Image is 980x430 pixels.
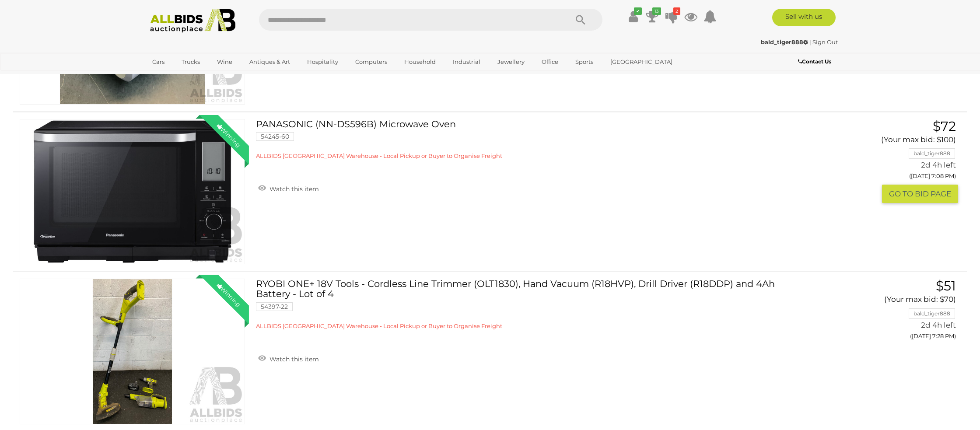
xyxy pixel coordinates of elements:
[447,55,486,69] a: Industrial
[634,7,642,15] i: ✔
[652,7,661,15] i: 13
[262,279,801,330] a: RYOBI ONE+ 18V Tools - Cordless Line Trimmer (OLT1830), Hand Vacuum (R18HVP), Drill Driver (R18DD...
[536,55,564,69] a: Office
[570,55,599,69] a: Sports
[936,278,956,294] span: $51
[350,55,393,69] a: Computers
[256,352,321,365] a: Watch this item
[665,9,678,24] a: 2
[646,9,659,24] a: 13
[798,58,831,65] b: Contact Us
[933,118,956,134] span: $72
[809,38,811,45] span: |
[211,55,238,69] a: Wine
[20,119,245,265] a: Winning
[559,9,602,31] button: Search
[798,57,833,66] a: Contact Us
[244,55,296,69] a: Antiques & Art
[673,7,680,15] i: 2
[605,55,678,69] a: [GEOGRAPHIC_DATA]
[399,55,441,69] a: Household
[301,55,344,69] a: Hospitality
[145,9,240,33] img: Allbids.com.au
[176,55,206,69] a: Trucks
[761,38,809,45] a: bald_tiger888
[626,9,640,24] a: ✔
[761,38,808,45] strong: bald_tiger888
[209,275,249,315] div: Winning
[882,185,958,203] button: GO TO BID PAGE
[20,279,245,424] a: Winning
[147,55,170,69] a: Cars
[267,355,319,363] span: Watch this item
[815,119,958,203] a: $72 (Your max bid: $100) bald_tiger888 2d 4h left ([DATE] 7:08 PM) GO TO BID PAGE
[256,182,321,195] a: Watch this item
[772,9,836,26] a: Sell with us
[492,55,530,69] a: Jewellery
[262,119,801,160] a: PANASONIC (NN-DS596B) Microwave Oven 54245-60 ALLBIDS [GEOGRAPHIC_DATA] Warehouse - Local Pickup ...
[812,38,838,45] a: Sign Out
[267,185,319,193] span: Watch this item
[209,115,249,155] div: Winning
[815,279,958,344] a: $51 (Your max bid: $70) bald_tiger888 2d 4h left ([DATE] 7:28 PM)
